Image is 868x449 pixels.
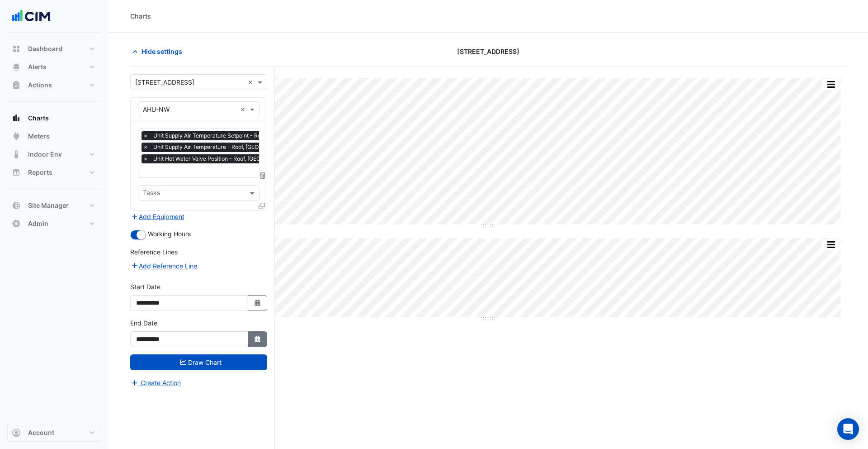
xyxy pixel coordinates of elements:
[130,211,185,222] button: Add Equipment
[130,377,181,388] button: Create Action
[142,131,150,140] span: ×
[28,219,48,228] span: Admin
[12,150,21,159] app-icon: Indoor Env
[12,219,21,228] app-icon: Admin
[12,132,21,141] app-icon: Meters
[130,261,198,271] button: Add Reference Line
[7,58,101,76] button: Alerts
[12,168,21,177] app-icon: Reports
[130,282,160,291] label: Start Date
[151,143,304,152] span: Unit Supply Air Temperature - Roof, North West
[248,77,255,87] span: Clear
[28,201,69,210] span: Site Manager
[7,145,101,163] button: Indoor Env
[822,239,840,250] button: More Options
[837,418,859,440] div: Open Intercom Messenger
[822,79,840,90] button: More Options
[28,44,62,53] span: Dashboard
[28,62,47,72] span: Alerts
[240,105,248,114] span: Clear
[130,43,188,59] button: Hide settings
[259,202,265,210] span: Clone Favourites and Tasks from this Equipment to other Equipment
[7,40,101,58] button: Dashboard
[130,247,178,257] label: Reference Lines
[12,114,21,123] app-icon: Charts
[130,354,267,370] button: Draw Chart
[151,154,306,163] span: Unit Hot Water Valve Position - Roof, North West
[12,81,21,90] app-icon: Actions
[254,335,262,343] fa-icon: Select Date
[151,131,326,140] span: Unit Supply Air Temperature Setpoint - Roof, North West
[142,154,150,163] span: ×
[28,428,54,437] span: Account
[148,230,191,238] span: Working Hours
[7,163,101,182] button: Reports
[457,47,519,56] span: [STREET_ADDRESS]
[142,143,150,152] span: ×
[130,318,157,328] label: End Date
[7,424,101,442] button: Account
[12,201,21,210] app-icon: Site Manager
[12,62,21,72] app-icon: Alerts
[28,114,49,123] span: Charts
[142,188,160,200] div: Tasks
[12,44,21,53] app-icon: Dashboard
[7,215,101,233] button: Admin
[130,11,151,21] div: Charts
[28,132,50,141] span: Meters
[7,109,101,127] button: Charts
[28,168,52,177] span: Reports
[7,196,101,215] button: Site Manager
[11,7,52,25] img: Company Logo
[259,172,267,179] span: Choose Function
[254,299,262,307] fa-icon: Select Date
[142,47,182,56] span: Hide settings
[7,76,101,94] button: Actions
[28,150,62,159] span: Indoor Env
[28,81,52,90] span: Actions
[7,127,101,145] button: Meters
